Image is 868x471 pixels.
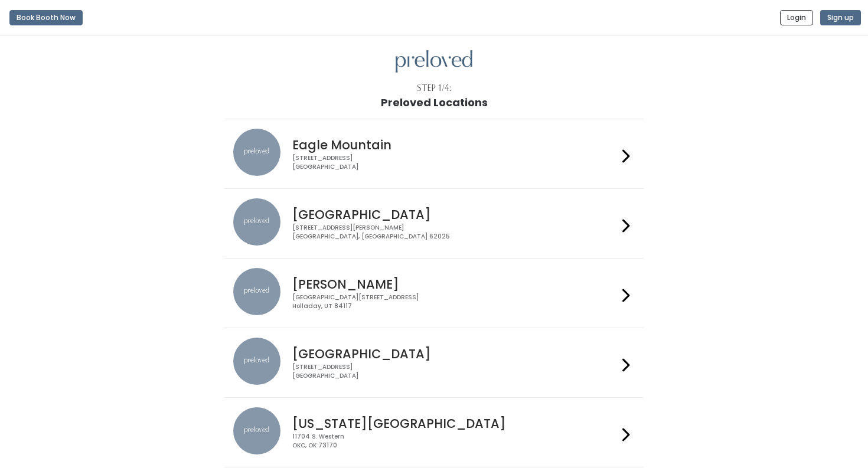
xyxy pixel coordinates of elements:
img: preloved location [233,407,280,454]
a: preloved location Eagle Mountain [STREET_ADDRESS][GEOGRAPHIC_DATA] [233,129,634,179]
div: 11704 S. Western OKC, OK 73170 [292,433,617,450]
div: [GEOGRAPHIC_DATA][STREET_ADDRESS] Holladay, UT 84117 [292,293,617,310]
button: Book Booth Now [9,10,83,25]
button: Sign up [820,10,861,25]
h4: [GEOGRAPHIC_DATA] [292,208,617,221]
a: preloved location [PERSON_NAME] [GEOGRAPHIC_DATA][STREET_ADDRESS]Holladay, UT 84117 [233,268,634,318]
div: Step 1/4: [417,82,452,94]
h4: [PERSON_NAME] [292,277,617,291]
img: preloved logo [396,50,472,73]
div: [STREET_ADDRESS] [GEOGRAPHIC_DATA] [292,154,617,171]
div: [STREET_ADDRESS] [GEOGRAPHIC_DATA] [292,363,617,380]
div: [STREET_ADDRESS][PERSON_NAME] [GEOGRAPHIC_DATA], [GEOGRAPHIC_DATA] 62025 [292,224,617,241]
button: Login [780,10,813,25]
img: preloved location [233,129,280,176]
h4: [GEOGRAPHIC_DATA] [292,347,617,361]
a: preloved location [GEOGRAPHIC_DATA] [STREET_ADDRESS][PERSON_NAME][GEOGRAPHIC_DATA], [GEOGRAPHIC_D... [233,198,634,248]
a: preloved location [US_STATE][GEOGRAPHIC_DATA] 11704 S. WesternOKC, OK 73170 [233,407,634,457]
h1: Preloved Locations [381,97,488,109]
h4: Eagle Mountain [292,138,617,152]
h4: [US_STATE][GEOGRAPHIC_DATA] [292,417,617,430]
a: Book Booth Now [9,5,83,31]
img: preloved location [233,268,280,315]
img: preloved location [233,338,280,385]
img: preloved location [233,198,280,246]
a: preloved location [GEOGRAPHIC_DATA] [STREET_ADDRESS][GEOGRAPHIC_DATA] [233,338,634,388]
